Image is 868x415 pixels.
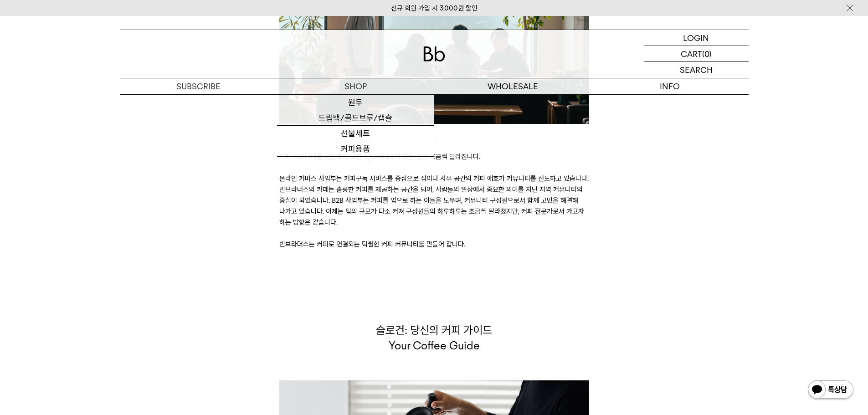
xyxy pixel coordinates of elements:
img: 카카오톡 채널 1:1 채팅 버튼 [807,379,854,401]
a: SHOP [277,78,434,94]
img: 로고 [423,46,445,61]
p: (0) [702,46,712,61]
a: 원두 [277,95,434,110]
a: LOGIN [644,30,749,46]
a: 신규 회원 가입 시 3,000원 할인 [391,4,478,12]
p: SEARCH [680,62,713,78]
a: SUBSCRIBE [120,78,277,94]
p: LOGIN [683,30,709,46]
a: 커피용품 [277,141,434,157]
p: CART [681,46,702,61]
p: 슬로건: 당신의 커피 가이드 Your Coffee Guide [279,323,589,353]
a: 선물세트 [277,126,434,141]
p: WHOLESALE [434,78,591,94]
a: 프로그램 [277,157,434,172]
p: INFO [591,78,749,94]
p: 커피 커뮤니티를 세분화해 보면, 빈브라더스가 하는 일은 조금씩 달라집니다. 온라인 커머스 사업부는 커피구독 서비스를 중심으로 집이나 사무 공간의 커피 애호가 커뮤니티를 선도하... [279,151,589,250]
a: 드립백/콜드브루/캡슐 [277,110,434,126]
a: CART (0) [644,46,749,62]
